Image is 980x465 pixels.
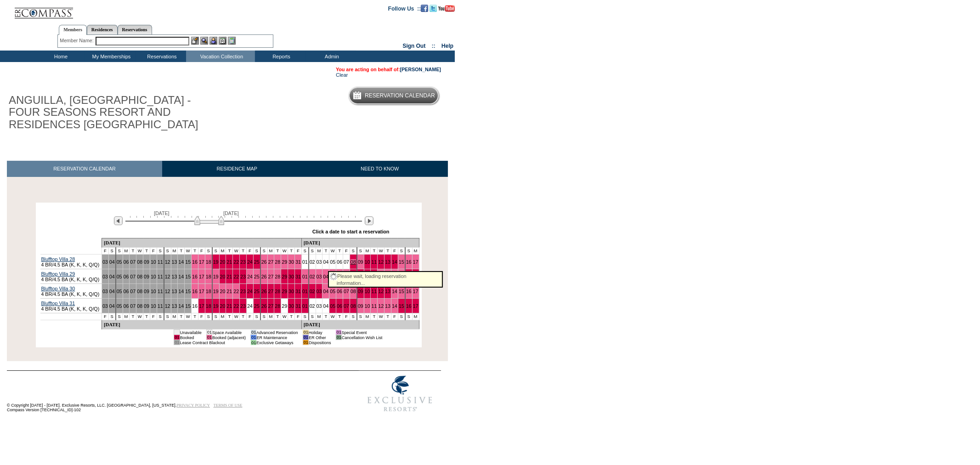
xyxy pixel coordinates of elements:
[240,259,246,265] a: 23
[109,274,115,279] a: 04
[310,289,315,294] a: 02
[205,248,212,255] td: S
[233,248,240,255] td: W
[302,274,308,279] a: 01
[323,274,329,279] a: 04
[421,5,428,11] a: Become our fan on Facebook
[124,274,129,279] a: 06
[359,371,441,417] img: Exclusive Resorts
[172,259,177,265] a: 13
[220,289,226,294] a: 20
[212,248,219,255] td: S
[323,289,329,294] a: 04
[108,248,115,255] td: S
[288,313,295,320] td: T
[116,248,123,255] td: S
[102,259,108,265] a: 03
[150,313,157,320] td: F
[40,269,102,284] td: 4 BR/4.5 BA (K, K, K, Q/Q)
[310,303,315,309] a: 02
[344,303,349,309] a: 07
[365,259,370,265] a: 10
[289,274,294,279] a: 30
[144,303,149,309] a: 09
[392,259,397,265] a: 14
[102,248,108,255] td: F
[336,248,343,255] td: T
[330,259,335,265] a: 05
[247,248,254,255] td: F
[164,248,171,255] td: S
[123,313,130,320] td: M
[213,303,219,309] a: 19
[317,303,322,309] a: 03
[253,313,260,320] td: S
[205,313,212,320] td: S
[172,274,177,279] a: 13
[233,303,239,309] a: 22
[254,289,260,294] a: 25
[118,25,152,34] a: Reservations
[282,259,287,265] a: 29
[226,248,233,255] td: T
[240,274,246,279] a: 23
[351,303,356,309] a: 08
[178,259,184,265] a: 14
[223,210,239,216] span: [DATE]
[143,313,150,320] td: T
[302,303,308,309] a: 01
[130,303,136,309] a: 07
[199,289,204,294] a: 17
[108,313,115,320] td: S
[199,259,204,265] a: 17
[151,274,156,279] a: 10
[392,289,397,294] a: 14
[371,303,377,309] a: 11
[365,93,435,99] h5: Reservation Calendar
[109,303,115,309] a: 04
[254,274,260,279] a: 25
[240,313,247,320] td: T
[214,403,243,408] a: TERMS OF USE
[213,274,219,279] a: 19
[310,274,315,279] a: 02
[274,248,281,255] td: T
[162,161,312,177] a: RESIDENCE MAP
[371,259,377,265] a: 11
[227,289,232,294] a: 21
[227,303,232,309] a: 21
[421,5,428,12] img: Become our fan on Facebook
[171,248,178,255] td: M
[233,274,239,279] a: 22
[358,303,363,309] a: 09
[59,25,87,35] a: Members
[102,274,108,279] a: 03
[378,248,385,255] td: W
[267,248,274,255] td: M
[432,43,436,49] span: ::
[233,313,240,320] td: W
[337,303,342,309] a: 06
[240,289,246,294] a: 23
[41,271,75,277] a: Blufftop Villa 29
[406,259,412,265] a: 16
[102,289,108,294] a: 03
[198,313,205,320] td: F
[165,259,170,265] a: 12
[282,289,287,294] a: 29
[199,303,204,309] a: 17
[288,248,295,255] td: T
[220,303,226,309] a: 20
[220,274,226,279] a: 20
[185,259,191,265] a: 15
[186,51,255,62] td: Vacation Collection
[199,274,204,279] a: 17
[192,289,198,294] a: 16
[185,274,191,279] a: 15
[247,259,253,265] a: 24
[227,274,232,279] a: 21
[275,274,280,279] a: 28
[371,248,378,255] td: T
[261,289,267,294] a: 26
[275,289,280,294] a: 28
